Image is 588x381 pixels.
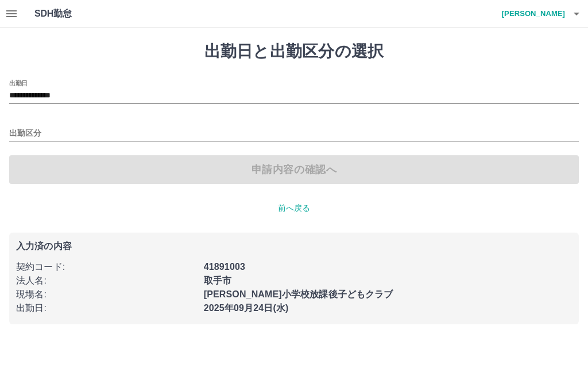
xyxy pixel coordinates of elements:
b: [PERSON_NAME]小学校放課後子どもクラブ [204,289,393,299]
p: 出勤日 : [16,301,197,315]
b: 取手市 [204,276,231,285]
p: 法人名 : [16,274,197,288]
p: 前へ戻る [9,202,579,214]
b: 41891003 [204,262,245,272]
b: 2025年09月24日(水) [204,303,289,313]
label: 出勤日 [9,78,28,87]
p: 現場名 : [16,288,197,301]
h1: 出勤日と出勤区分の選択 [9,42,579,61]
p: 入力済の内容 [16,242,572,251]
p: 契約コード : [16,260,197,274]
